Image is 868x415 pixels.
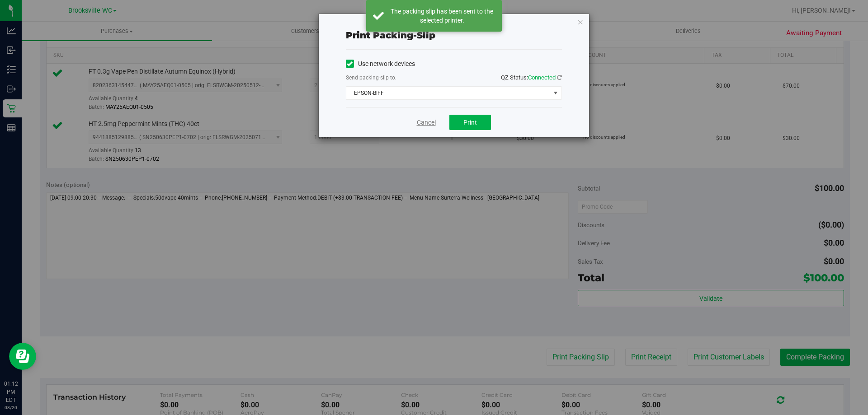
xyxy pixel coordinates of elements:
[528,74,556,81] span: Connected
[346,74,396,82] label: Send packing-slip to:
[346,87,550,99] span: EPSON-BIFF
[417,118,436,127] a: Cancel
[449,115,491,130] button: Print
[346,30,435,41] span: Print packing-slip
[389,7,495,25] div: The packing slip has been sent to the selected printer.
[550,87,561,99] span: select
[501,74,562,81] span: QZ Status:
[9,343,36,370] iframe: Resource center
[463,119,477,126] span: Print
[346,59,415,69] label: Use network devices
